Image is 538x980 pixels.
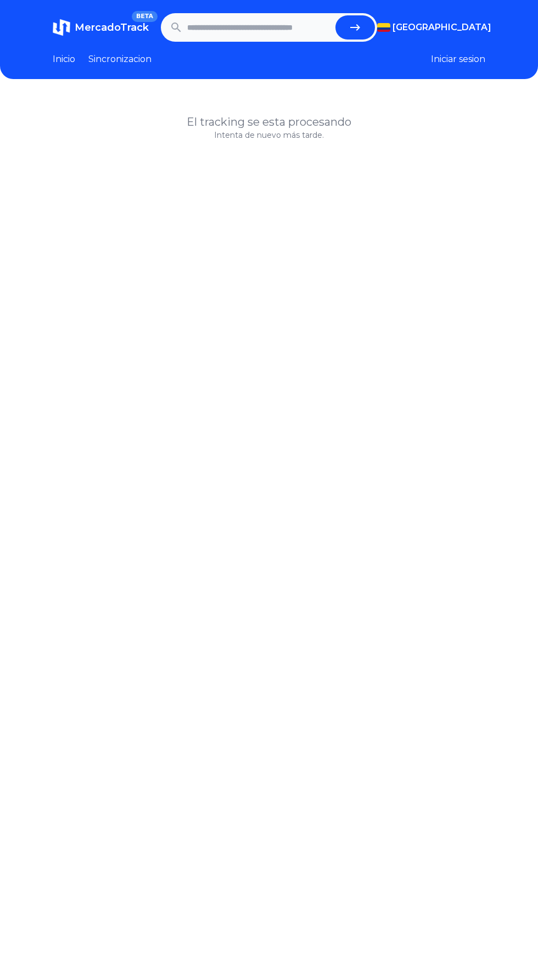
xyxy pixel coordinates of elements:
span: BETA [132,11,158,22]
a: Inicio [53,53,75,66]
h1: El tracking se esta procesando [53,114,485,130]
img: MercadoTrack [53,19,70,36]
span: [GEOGRAPHIC_DATA] [393,21,491,34]
span: MercadoTrack [75,21,149,33]
button: Iniciar sesion [431,53,485,66]
a: Sincronizacion [88,53,152,66]
button: [GEOGRAPHIC_DATA] [377,21,485,34]
img: Colombia [377,23,390,32]
a: MercadoTrackBETA [53,19,149,36]
p: Intenta de nuevo más tarde. [53,130,485,141]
